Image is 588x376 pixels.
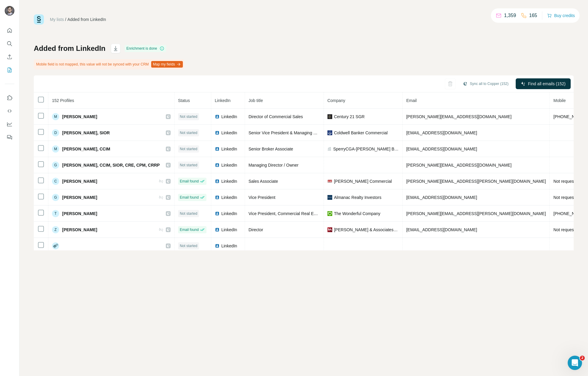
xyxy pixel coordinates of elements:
span: Not started [180,243,197,249]
span: LinkedIn [215,98,231,103]
span: Senior Vice President & Managing Director [249,130,328,135]
span: Director [249,227,263,232]
img: Avatar [5,6,14,16]
span: Status [178,98,190,103]
img: LinkedIn logo [215,130,220,135]
span: Email [406,98,417,103]
button: Sync all to Copper (152) [459,79,513,88]
img: Surfe Logo [34,14,44,25]
span: Not started [180,130,197,136]
span: [PERSON_NAME], CCIM [62,146,110,152]
span: Not requested [553,179,580,184]
span: [PERSON_NAME][EMAIL_ADDRESS][DOMAIN_NAME] [406,114,512,119]
span: Century 21 SGR [334,114,365,120]
button: My lists [5,65,14,75]
span: LinkedIn [221,194,237,200]
img: company-logo [327,179,332,184]
div: G [52,162,59,169]
div: Z [52,226,59,233]
img: company-logo [327,227,332,232]
iframe: Intercom live chat [568,356,582,370]
div: M [52,113,59,120]
div: D [52,129,59,136]
img: company-logo [327,114,332,119]
p: 165 [529,12,537,19]
h1: Added from LinkedIn [34,44,105,53]
img: LinkedIn logo [215,163,220,168]
span: [PERSON_NAME][EMAIL_ADDRESS][DOMAIN_NAME] [406,163,512,168]
span: LinkedIn [221,227,237,233]
span: [PERSON_NAME] [62,227,97,233]
img: LinkedIn logo [215,243,220,248]
span: [PERSON_NAME][EMAIL_ADDRESS][PERSON_NAME][DOMAIN_NAME] [406,211,546,216]
span: Not started [180,114,197,119]
span: LinkedIn [221,114,237,120]
span: Managing Director / Owner [249,163,298,168]
span: Sales Associate [249,179,278,184]
span: LinkedIn [221,130,237,136]
button: Dashboard [5,119,14,130]
span: Director of Commercial Sales [249,114,303,119]
button: Enrich CSV [5,51,14,62]
img: company-logo [327,211,332,216]
img: LinkedIn logo [215,195,220,200]
img: company-logo [327,130,332,135]
button: Use Surfe on LinkedIn [5,92,14,103]
span: [PERSON_NAME] Commercial [334,178,392,184]
button: Search [5,38,14,49]
span: 2 [580,356,585,360]
div: G [52,194,59,201]
span: [PERSON_NAME], CCIM, SIOR, CRE, CPM, CRRP [62,162,160,168]
span: SperryCGA-[PERSON_NAME] Brokerage [333,146,399,152]
span: LinkedIn [221,178,237,184]
span: [PERSON_NAME] [62,114,97,120]
img: company-logo [327,195,332,200]
span: Almanac Realty Investors [334,194,382,200]
span: Email found [180,179,199,184]
span: LinkedIn [221,146,237,152]
button: Quick start [5,25,14,36]
span: LinkedIn [221,243,237,249]
span: [EMAIL_ADDRESS][DOMAIN_NAME] [406,195,477,200]
img: LinkedIn logo [215,114,220,119]
div: Mobile field is not mapped, this value will not be synced with your CRM [34,59,184,69]
span: Not started [180,211,197,216]
div: T [52,210,59,217]
span: [PERSON_NAME] [62,211,97,217]
span: [EMAIL_ADDRESS][DOMAIN_NAME] [406,227,477,232]
span: LinkedIn [221,162,237,168]
span: Mobile [553,98,566,103]
span: [PERSON_NAME] [62,178,97,184]
span: Not requested [553,227,580,232]
li: / [65,16,66,22]
span: [PERSON_NAME] [62,194,97,200]
img: LinkedIn logo [215,147,220,151]
button: Map my fields [151,61,183,68]
span: Email found [180,195,199,200]
div: Enrichment is done [125,45,166,52]
span: Not started [180,146,197,152]
span: 152 Profiles [52,98,74,103]
span: [PERSON_NAME] & Associates [GEOGRAPHIC_DATA] [334,227,399,233]
span: Vice President, Commercial Real Estate [249,211,323,216]
span: [PERSON_NAME][EMAIL_ADDRESS][PERSON_NAME][DOMAIN_NAME] [406,179,546,184]
span: [EMAIL_ADDRESS][DOMAIN_NAME] [406,147,477,151]
span: Not started [180,162,197,168]
span: Vice President [249,195,275,200]
span: Job title [249,98,263,103]
span: Not requested [553,195,580,200]
span: [EMAIL_ADDRESS][DOMAIN_NAME] [406,130,477,135]
span: The Wonderful Company [334,211,380,217]
span: Find all emails (152) [528,81,566,87]
span: [PERSON_NAME], SIOR [62,130,110,136]
span: LinkedIn [221,211,237,217]
span: Company [327,98,345,103]
span: Email found [180,227,199,232]
p: 1,359 [504,12,516,19]
img: LinkedIn logo [215,227,220,232]
div: C [52,178,59,185]
img: LinkedIn logo [215,179,220,184]
div: M [52,145,59,153]
button: Find all emails (152) [516,78,571,89]
span: Senior Broker Associate [249,147,293,151]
